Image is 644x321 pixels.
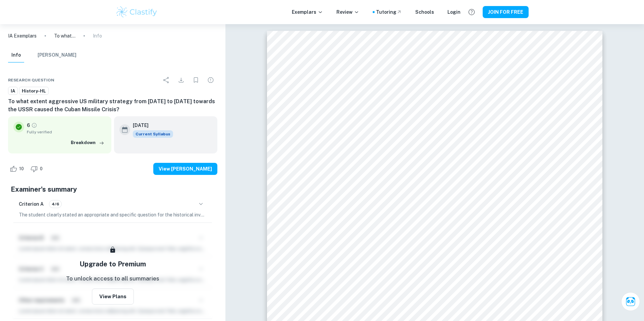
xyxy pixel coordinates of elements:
div: Report issue [204,73,217,87]
button: Ask Clai [621,292,640,311]
p: Review [336,8,359,16]
button: [PERSON_NAME] [38,48,76,63]
a: IA Exemplars [8,32,37,40]
button: View Plans [92,288,134,305]
p: 6 [27,122,30,129]
div: Bookmark [189,73,203,87]
a: Grade fully verified [31,122,37,128]
a: IA [8,87,18,95]
p: Info [93,32,102,40]
span: 4/6 [49,201,61,207]
a: Login [447,8,461,16]
span: Current Syllabus [133,130,173,138]
span: 0 [36,166,46,172]
div: Share [160,73,173,87]
div: Like [8,164,28,174]
button: Breakdown [69,138,106,148]
button: Info [8,48,24,63]
button: Help and Feedback [466,6,477,18]
span: IA [8,88,17,94]
div: Dislike [29,164,46,174]
h6: [DATE] [133,122,168,129]
span: Research question [8,77,54,83]
div: This exemplar is based on the current syllabus. Feel free to refer to it for inspiration/ideas wh... [133,130,173,138]
h5: Examiner's summary [11,184,215,194]
div: Download [174,73,188,87]
span: Fully verified [27,129,106,135]
p: To unlock access to all summaries [66,274,159,283]
a: Schools [415,8,434,16]
img: Clastify logo [115,5,158,19]
p: To what extent aggressive US military strategy from [DATE] to [DATE] towards the USSR caused the ... [54,32,75,40]
button: JOIN FOR FREE [483,6,529,18]
button: View [PERSON_NAME] [153,163,217,175]
a: Tutoring [376,8,402,16]
span: History-HL [19,88,48,94]
h5: Upgrade to Premium [79,259,146,269]
h6: Criterion A [19,200,44,208]
span: 10 [15,166,28,172]
p: The student clearly stated an appropriate and specific question for the historical investigation,... [19,211,207,218]
p: Exemplars [292,8,323,16]
h6: To what extent aggressive US military strategy from [DATE] to [DATE] towards the USSR caused the ... [8,98,217,114]
a: History-HL [19,87,49,95]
